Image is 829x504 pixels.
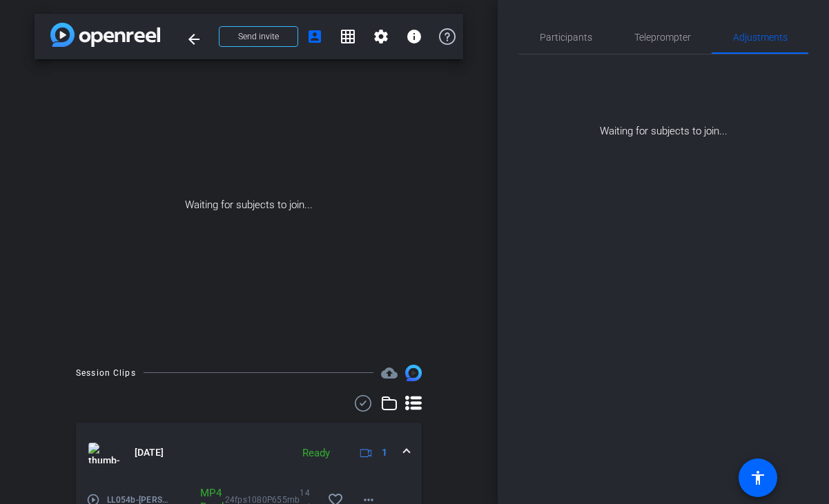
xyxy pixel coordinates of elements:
[35,59,463,351] div: Waiting for subjects to join...
[88,443,119,463] img: thumb-nail
[518,54,808,139] div: Waiting for subjects to join...
[295,445,337,461] div: Ready
[634,32,691,42] span: Teleprompter
[373,28,389,45] mat-icon: settings
[540,32,592,42] span: Participants
[381,365,398,381] span: Destinations for your clips
[238,31,279,42] span: Send invite
[750,470,766,486] mat-icon: accessibility
[186,31,202,48] mat-icon: arrow_back
[50,23,160,47] img: app-logo
[219,26,298,47] button: Send invite
[733,32,788,42] span: Adjustments
[76,366,136,380] div: Session Clips
[406,28,422,45] mat-icon: info
[306,28,323,45] mat-icon: account_box
[76,423,422,483] mat-expansion-panel-header: thumb-nail[DATE]Ready1
[382,445,387,460] span: 1
[135,445,164,460] span: [DATE]
[381,365,398,381] mat-icon: cloud_upload
[405,365,422,381] img: Session clips
[340,28,356,45] mat-icon: grid_on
